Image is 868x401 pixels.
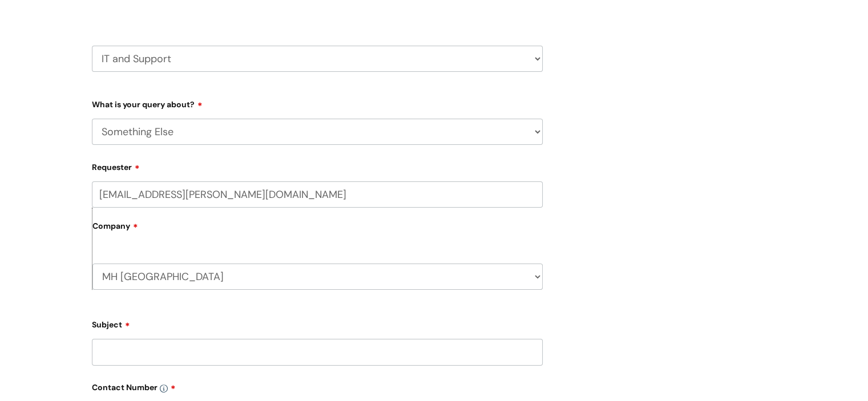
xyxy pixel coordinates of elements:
[92,181,543,208] input: Email
[92,217,543,243] label: Company
[92,316,543,330] label: Subject
[160,384,168,392] img: info-icon.svg
[92,159,543,172] label: Requester
[92,379,543,392] label: Contact Number
[92,96,543,110] label: What is your query about?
